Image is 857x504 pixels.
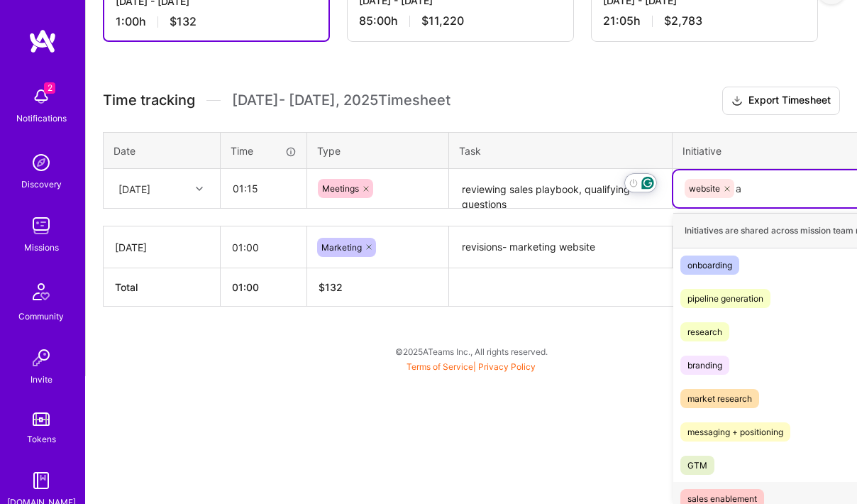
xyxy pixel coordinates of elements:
div: [DATE] [118,181,150,196]
span: $11,220 [421,13,464,28]
span: $2,783 [664,13,702,28]
div: Invite [31,372,52,387]
i: icon Download [731,94,743,109]
span: [DATE] - [DATE] , 2025 Timesheet [232,92,450,109]
i: icon Chevron [196,185,203,192]
span: Time tracking [103,92,195,109]
th: Task [449,132,673,169]
img: teamwork [27,212,55,240]
div: branding [687,358,722,373]
div: Time [231,143,297,158]
div: pipeline generation [687,291,763,306]
th: Total [104,268,221,307]
img: bell [27,82,55,111]
span: $132 [170,14,197,29]
span: Marketing [321,242,362,253]
th: 01:00 [221,268,307,307]
div: messaging + positioning [687,424,783,439]
div: market research [687,391,752,406]
div: Discovery [21,177,62,192]
div: research [687,324,722,339]
div: GTM [687,458,707,473]
th: Date [104,132,221,169]
div: 85:00 h [359,13,562,28]
img: Invite [27,344,55,372]
div: Tokens [27,432,56,447]
img: logo [28,28,57,54]
input: HH:MM [221,170,306,207]
span: 2 [44,82,55,94]
textarea: revisions- marketing website [450,228,670,267]
th: Type [307,132,449,169]
div: 1:00 h [116,14,317,29]
img: tokens [33,412,50,426]
a: Terms of Service [407,361,473,372]
button: Export Timesheet [722,87,840,115]
div: Missions [24,240,59,255]
span: Meetings [322,183,359,194]
div: onboarding [687,258,732,273]
input: HH:MM [221,229,306,266]
div: Notifications [16,111,67,126]
div: © 2025 ATeams Inc., All rights reserved. [85,334,857,369]
div: [DATE] [115,240,209,255]
textarea: To enrich screen reader interactions, please activate Accessibility in Grammarly extension settings [450,170,670,208]
img: guide book [27,466,55,495]
div: 21:05 h [603,13,806,28]
a: Privacy Policy [478,361,536,372]
span: website [689,183,720,194]
img: Community [24,275,58,309]
span: $ 132 [319,281,343,293]
img: discovery [27,148,55,177]
span: | [407,361,536,372]
div: Community [18,309,64,324]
